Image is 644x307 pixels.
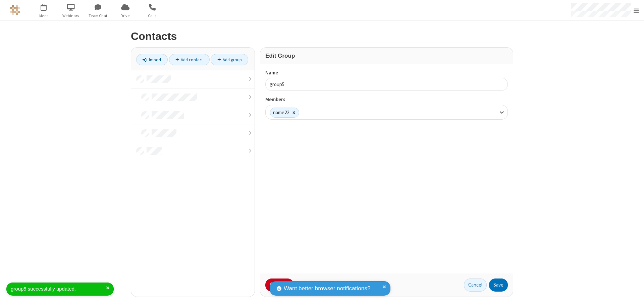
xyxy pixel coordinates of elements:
h3: Edit Group [265,53,508,59]
label: Name [265,69,508,77]
span: Team Chat [86,13,111,19]
label: Members [265,96,508,104]
span: Calls [140,13,165,19]
span: Meet [31,13,56,19]
span: Drive [113,13,138,19]
h2: Contacts [131,30,513,42]
a: Import [136,54,168,65]
div: group5 successfully updated. [11,285,106,293]
img: QA Selenium DO NOT DELETE OR CHANGE [10,5,20,15]
span: Webinars [58,13,84,19]
button: Save [489,279,508,292]
a: Add contact [169,54,210,65]
div: name22 [270,108,289,118]
button: Delete [265,279,294,292]
a: Cancel [464,279,487,292]
a: Add group [211,54,248,65]
span: Want better browser notifications? [284,284,370,293]
input: Name [265,78,508,91]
